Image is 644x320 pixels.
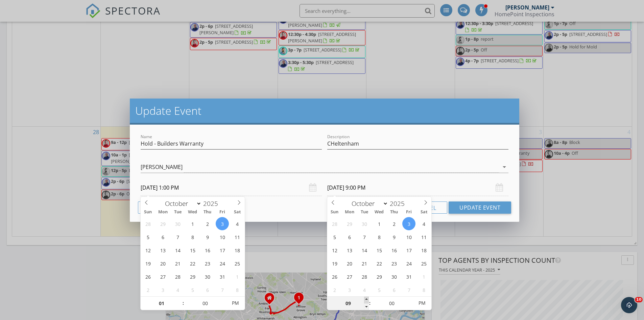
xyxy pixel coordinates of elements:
[231,230,244,243] span: October 11, 2025
[402,217,415,230] span: October 3, 2025
[343,230,356,243] span: October 6, 2025
[141,210,156,214] span: Sun
[171,283,184,296] span: November 4, 2025
[373,283,386,296] span: November 5, 2025
[226,296,244,310] span: Click to toggle
[327,210,342,214] span: Sun
[170,210,185,214] span: Tue
[216,217,229,230] span: October 3, 2025
[328,217,341,230] span: September 28, 2025
[201,243,214,257] span: October 16, 2025
[358,230,371,243] span: October 7, 2025
[328,270,341,283] span: October 26, 2025
[231,283,244,296] span: November 8, 2025
[416,210,431,214] span: Sat
[387,283,401,296] span: November 6, 2025
[358,243,371,257] span: October 14, 2025
[141,230,154,243] span: October 5, 2025
[201,257,214,270] span: October 23, 2025
[417,217,430,230] span: October 4, 2025
[216,270,229,283] span: October 31, 2025
[449,201,511,214] button: Update Event
[156,230,169,243] span: October 6, 2025
[373,270,386,283] span: October 29, 2025
[216,230,229,243] span: October 10, 2025
[387,217,401,230] span: October 2, 2025
[402,283,415,296] span: November 7, 2025
[201,199,224,208] input: Year
[387,257,401,270] span: October 23, 2025
[182,296,184,310] span: :
[141,283,154,296] span: November 2, 2025
[186,230,199,243] span: October 8, 2025
[387,243,401,257] span: October 16, 2025
[328,283,341,296] span: November 2, 2025
[621,297,637,313] iframe: Intercom live chat
[402,210,416,214] span: Fri
[201,270,214,283] span: October 30, 2025
[156,283,169,296] span: November 3, 2025
[231,270,244,283] span: November 1, 2025
[358,257,371,270] span: October 21, 2025
[372,210,387,214] span: Wed
[156,210,170,214] span: Mon
[343,217,356,230] span: September 29, 2025
[358,270,371,283] span: October 28, 2025
[156,217,169,230] span: September 29, 2025
[156,257,169,270] span: October 20, 2025
[373,230,386,243] span: October 8, 2025
[412,296,431,310] span: Click to toggle
[402,230,415,243] span: October 10, 2025
[231,243,244,257] span: October 18, 2025
[141,270,154,283] span: October 26, 2025
[373,217,386,230] span: October 1, 2025
[387,230,401,243] span: October 9, 2025
[387,270,401,283] span: October 30, 2025
[141,257,154,270] span: October 19, 2025
[186,283,199,296] span: November 5, 2025
[186,243,199,257] span: October 15, 2025
[373,243,386,257] span: October 15, 2025
[230,210,245,214] span: Sat
[402,257,415,270] span: October 24, 2025
[417,257,430,270] span: October 25, 2025
[141,164,183,170] div: [PERSON_NAME]
[156,270,169,283] span: October 27, 2025
[171,230,184,243] span: October 7, 2025
[138,201,180,214] button: Delete
[417,243,430,257] span: October 18, 2025
[171,217,184,230] span: September 30, 2025
[171,270,184,283] span: October 28, 2025
[402,270,415,283] span: October 31, 2025
[387,210,402,214] span: Thu
[369,296,371,310] span: :
[171,257,184,270] span: October 21, 2025
[201,230,214,243] span: October 9, 2025
[186,257,199,270] span: October 22, 2025
[216,243,229,257] span: October 17, 2025
[388,199,410,208] input: Year
[373,257,386,270] span: October 22, 2025
[171,243,184,257] span: October 14, 2025
[186,217,199,230] span: October 1, 2025
[185,210,200,214] span: Wed
[417,283,430,296] span: November 8, 2025
[200,210,215,214] span: Thu
[358,217,371,230] span: September 30, 2025
[328,257,341,270] span: October 19, 2025
[402,243,415,257] span: October 17, 2025
[231,217,244,230] span: October 4, 2025
[201,217,214,230] span: October 2, 2025
[328,230,341,243] span: October 5, 2025
[141,179,322,196] input: Select date
[201,283,214,296] span: November 6, 2025
[231,257,244,270] span: October 25, 2025
[417,270,430,283] span: November 1, 2025
[141,243,154,257] span: October 12, 2025
[141,217,154,230] span: September 28, 2025
[156,243,169,257] span: October 13, 2025
[216,257,229,270] span: October 24, 2025
[327,179,508,196] input: Select date
[417,230,430,243] span: October 11, 2025
[343,270,356,283] span: October 27, 2025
